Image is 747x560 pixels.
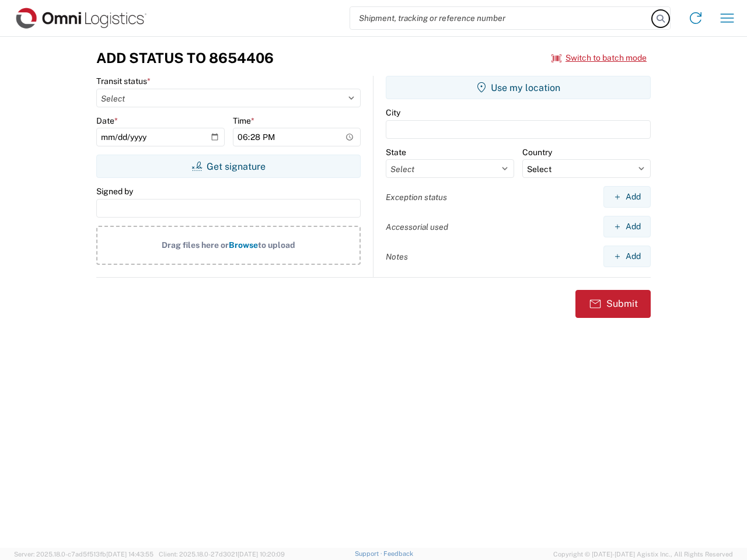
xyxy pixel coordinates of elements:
[522,147,552,157] label: Country
[106,551,153,558] span: [DATE] 14:43:55
[233,116,254,126] label: Time
[229,240,258,250] span: Browse
[96,50,274,66] h3: Add Status to 8654406
[14,551,153,558] span: Server: 2025.18.0-c7ad5f513fb
[603,186,651,208] button: Add
[386,76,651,99] button: Use my location
[386,222,448,232] label: Accessorial used
[603,216,651,237] button: Add
[551,48,647,68] button: Switch to batch mode
[386,251,408,262] label: Notes
[96,116,118,126] label: Date
[386,107,400,118] label: City
[350,7,652,29] input: Shipment, tracking or reference number
[238,551,285,558] span: [DATE] 10:20:09
[258,240,295,250] span: to upload
[386,147,406,157] label: State
[162,240,229,250] span: Drag files here or
[383,550,413,557] a: Feedback
[386,192,447,202] label: Exception status
[96,186,133,197] label: Signed by
[159,551,285,558] span: Client: 2025.18.0-27d3021
[575,290,651,318] button: Submit
[96,76,151,86] label: Transit status
[355,550,384,557] a: Support
[96,155,361,178] button: Get signature
[603,246,651,267] button: Add
[553,549,733,559] span: Copyright © [DATE]-[DATE] Agistix Inc., All Rights Reserved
